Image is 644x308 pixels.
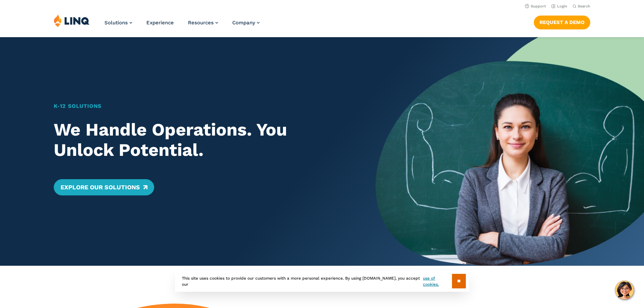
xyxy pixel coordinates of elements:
[534,16,590,29] a: Request a Demo
[525,4,546,8] a: Support
[232,20,260,26] a: Company
[54,14,90,27] img: LINQ | K‑12 Software
[104,20,128,26] span: Solutions
[54,102,350,110] h1: K‑12 Solutions
[573,4,590,9] button: Open Search Bar
[615,281,634,300] button: Hello, have a question? Let’s chat.
[423,275,452,287] a: use of cookies.
[376,37,644,266] img: Home Banner
[146,20,174,26] a: Experience
[232,20,255,26] span: Company
[54,120,350,160] h2: We Handle Operations. You Unlock Potential.
[188,20,218,26] a: Resources
[104,14,260,37] nav: Primary Navigation
[188,20,214,26] span: Resources
[578,4,590,8] span: Search
[104,20,132,26] a: Solutions
[54,179,154,195] a: Explore Our Solutions
[534,14,590,29] nav: Button Navigation
[551,4,567,8] a: Login
[175,270,469,292] div: This site uses cookies to provide our customers with a more personal experience. By using [DOMAIN...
